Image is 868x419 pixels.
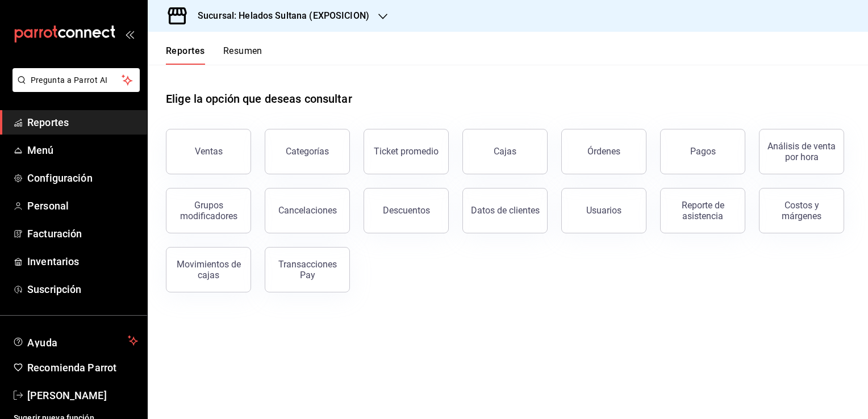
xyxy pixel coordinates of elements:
[27,143,138,158] span: Menú
[27,226,138,241] span: Facturación
[195,146,223,157] div: Ventas
[364,188,449,233] button: Descuentos
[364,129,449,174] button: Ticket promedio
[759,188,844,233] button: Costos y márgenes
[494,145,517,158] div: Cajas
[31,74,122,86] span: Pregunta a Parrot AI
[667,200,738,221] div: Reporte de asistencia
[660,188,745,233] button: Reporte de asistencia
[27,254,138,269] span: Inventarios
[272,259,343,280] div: Transacciones Pay
[166,188,251,233] button: Grupos modificadores
[166,90,352,107] h1: Elige la opción que deseas consultar
[462,188,548,233] button: Datos de clientes
[189,9,369,23] h3: Sucursal: Helados Sultana (EXPOSICION)
[561,129,646,174] button: Órdenes
[265,129,350,174] button: Categorías
[27,198,138,213] span: Personal
[173,259,244,280] div: Movimientos de cajas
[27,282,138,297] span: Suscripción
[166,129,251,174] button: Ventas
[286,146,329,157] div: Categorías
[125,30,134,39] button: open_drawer_menu
[27,115,138,130] span: Reportes
[374,146,439,157] div: Ticket promedio
[383,205,430,216] div: Descuentos
[166,45,205,65] button: Reportes
[766,141,837,162] div: Análisis de venta por hora
[12,68,140,92] button: Pregunta a Parrot AI
[8,82,140,94] a: Pregunta a Parrot AI
[586,205,621,216] div: Usuarios
[759,129,844,174] button: Análisis de venta por hora
[561,188,646,233] button: Usuarios
[166,247,251,292] button: Movimientos de cajas
[265,188,350,233] button: Cancelaciones
[223,45,262,65] button: Resumen
[173,200,244,221] div: Grupos modificadores
[471,205,540,216] div: Datos de clientes
[27,334,123,347] span: Ayuda
[690,146,716,157] div: Pagos
[27,170,138,186] span: Configuración
[278,205,337,216] div: Cancelaciones
[660,129,745,174] button: Pagos
[27,360,138,375] span: Recomienda Parrot
[27,388,138,403] span: [PERSON_NAME]
[265,247,350,292] button: Transacciones Pay
[587,146,620,157] div: Órdenes
[462,129,548,174] a: Cajas
[766,200,837,221] div: Costos y márgenes
[166,45,262,65] div: navigation tabs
